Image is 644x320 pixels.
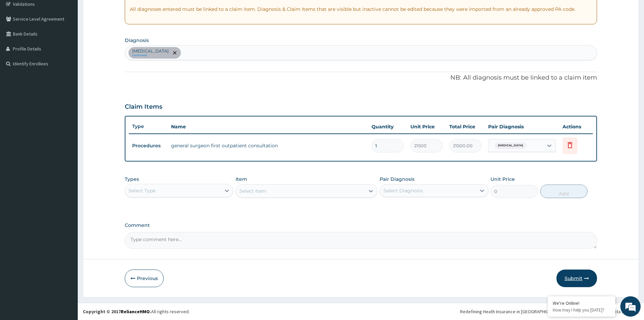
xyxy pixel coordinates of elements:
[446,120,485,133] th: Total Price
[78,303,644,320] footer: All rights reserved.
[380,176,414,183] label: Pair Diagnosis
[125,73,597,82] p: NB: All diagnosis must be linked to a claim item
[553,300,610,306] div: We're Online!
[129,140,168,152] td: Procedures
[83,308,151,315] strong: Copyright © 2017 .
[368,120,407,133] th: Quantity
[35,38,114,47] div: Chat with us now
[130,6,592,13] p: All diagnoses entered must be linked to a claim item. Diagnosis & Claim Items that are visible bu...
[172,50,178,56] span: remove selection option
[128,187,156,194] div: Select Type
[236,176,247,183] label: Item
[125,37,149,44] label: Diagnosis
[407,120,446,133] th: Unit Price
[121,308,150,315] a: RelianceHMO
[13,34,27,51] img: d_794563401_company_1708531726252_794563401
[39,85,93,154] span: We're online!
[125,222,597,228] label: Comment
[111,3,127,20] div: Minimize live chat window
[3,185,129,209] textarea: Type your message and hit 'Enter'
[495,142,526,149] span: [MEDICAL_DATA]
[553,307,610,313] p: How may I help you today?
[383,187,423,194] div: Select Diagnosis
[132,48,169,54] p: [MEDICAL_DATA]
[559,120,593,133] th: Actions
[168,120,368,133] th: Name
[125,176,139,182] label: Types
[168,139,368,152] td: general surgeon first outpatient consultation
[129,120,168,133] th: Type
[540,185,588,198] button: Add
[125,270,164,287] button: Previous
[485,120,559,133] th: Pair Diagnosis
[491,176,515,183] label: Unit Price
[556,270,597,287] button: Submit
[132,54,169,57] small: confirmed
[460,308,639,315] div: Redefining Heath Insurance in [GEOGRAPHIC_DATA] using Telemedicine and Data Science!
[125,103,162,111] h3: Claim Items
